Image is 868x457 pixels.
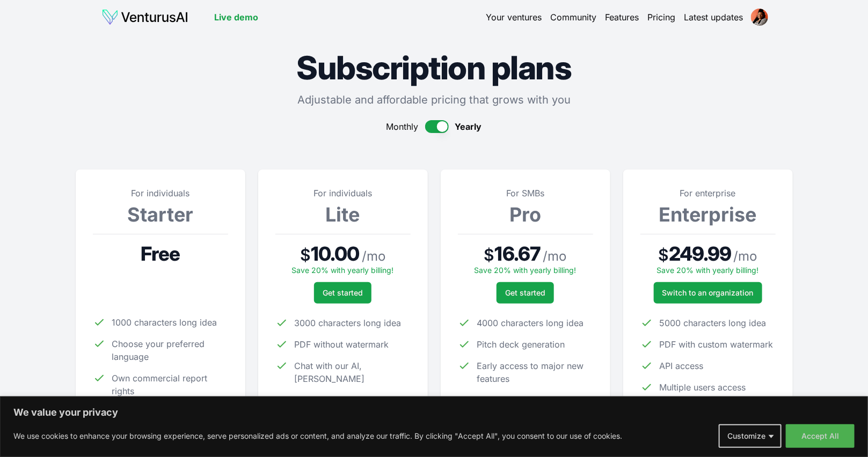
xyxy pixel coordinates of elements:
span: / mo [543,248,566,265]
span: Multiple users access [660,381,746,394]
a: Features [606,11,639,24]
span: Pitch deck generation [477,338,565,351]
a: Community [551,11,597,24]
button: Accept All [786,424,855,448]
span: Save 20% with yearly billing! [657,266,759,275]
span: 16.67 [495,243,541,264]
h1: Subscription plans [76,51,793,84]
span: $ [658,245,669,264]
p: We value your privacy [13,406,855,419]
span: Own commercial report rights [112,372,228,397]
p: For SMBs [458,187,593,200]
p: For individuals [275,187,411,200]
button: Customize [719,424,782,448]
span: 249.99 [669,243,732,264]
span: PDF with custom watermark [660,338,774,351]
button: Get started [314,282,371,304]
a: Switch to an organization [654,282,762,304]
a: Your ventures [486,11,542,24]
a: Latest updates [684,11,743,24]
p: For enterprise [640,187,776,200]
span: Yearly [455,120,482,133]
p: We use cookies to enhance your browsing experience, serve personalized ads or content, and analyz... [13,430,622,443]
span: PDF without watermark [295,338,389,351]
span: Chat with our AI, [PERSON_NAME] [295,359,411,385]
h3: Pro [458,204,593,225]
span: Save 20% with yearly billing! [475,266,577,275]
span: 3000 characters long idea [295,316,402,329]
span: 5 Advanced reports/month [477,394,586,407]
h3: Lite [275,204,411,225]
span: Choose your preferred language [112,337,228,363]
span: 5000 characters long idea [660,316,767,329]
span: $ [300,245,311,264]
img: ALV-UjWf46TW2bqJaDE7PIVIySWmfCqFOq0DagnXXsC8H8JBLo4Mx6YFBC5p9vncqgxegbfhjoErqVIJ9ytmwUGpycgh9odoE... [751,9,768,26]
span: / mo [362,248,385,265]
span: 1000 characters long idea [112,316,217,329]
span: Save 20% with yearly billing! [292,266,394,275]
img: logo [101,9,188,26]
span: Free [141,243,180,264]
span: Dashboard access [295,394,370,407]
span: / mo [734,248,757,265]
h3: Starter [93,204,228,225]
button: Get started [497,282,554,304]
p: Adjustable and affordable pricing that grows with you [76,92,793,107]
span: Monthly [386,120,419,133]
span: $ [484,245,495,264]
span: Get started [323,288,363,298]
a: Pricing [648,11,676,24]
span: API access [660,359,704,372]
span: 4000 characters long idea [477,316,584,329]
a: Live demo [214,11,258,24]
span: 10.00 [311,243,360,264]
span: Get started [505,288,545,298]
p: For individuals [93,187,228,200]
h3: Enterprise [640,204,776,225]
span: Early access to major new features [477,359,593,385]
